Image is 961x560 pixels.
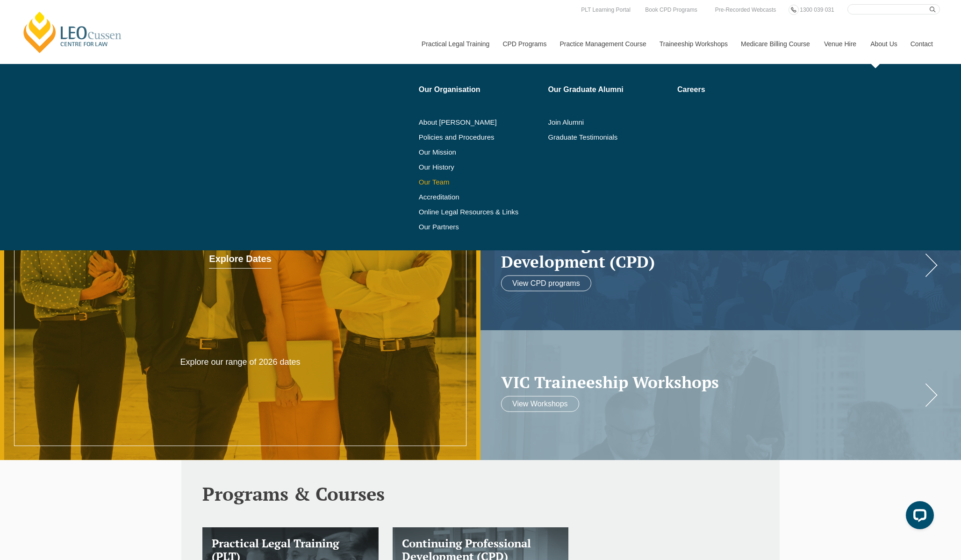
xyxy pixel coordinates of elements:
[643,5,699,15] a: Book CPD Programs
[501,275,591,291] a: View CPD programs
[419,86,542,93] a: Our Organisation
[548,119,671,126] a: Join Alumni
[898,497,938,537] iframe: LiveChat chat widget
[501,373,922,391] a: VIC Traineeship Workshops
[800,7,834,13] span: 1300 039 031
[653,24,734,64] a: Traineeship Workshops
[415,24,496,64] a: Practical Legal Training
[21,10,124,54] a: [PERSON_NAME] Centre for Law
[419,134,542,141] a: Policies and Procedures
[501,234,922,270] h2: Continuing Professional Development (CPD)
[419,163,542,171] a: Our History
[579,5,633,15] a: PLT Learning Portal
[863,24,904,64] a: About Us
[419,149,518,156] a: Our Mission
[495,24,552,64] a: CPD Programs
[419,208,542,216] a: Online Legal Resources & Links
[904,24,940,64] a: Contact
[548,86,671,93] a: Our Graduate Alumni
[209,250,271,269] a: Explore Dates
[677,86,783,93] a: Careers
[501,234,922,270] a: Continuing ProfessionalDevelopment (CPD)
[817,24,863,64] a: Venue Hire
[734,24,817,64] a: Medicare Billing Course
[144,357,336,368] p: Explore our range of 2026 dates
[419,119,542,126] a: About [PERSON_NAME]
[548,134,671,141] a: Graduate Testimonials
[419,178,542,186] a: Our Team
[501,396,579,411] a: View Workshops
[419,223,542,231] a: Our Partners
[713,5,779,15] a: Pre-Recorded Webcasts
[202,483,759,504] h2: Programs & Courses
[419,193,542,201] a: Accreditation
[553,24,653,64] a: Practice Management Course
[797,5,836,15] a: 1300 039 031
